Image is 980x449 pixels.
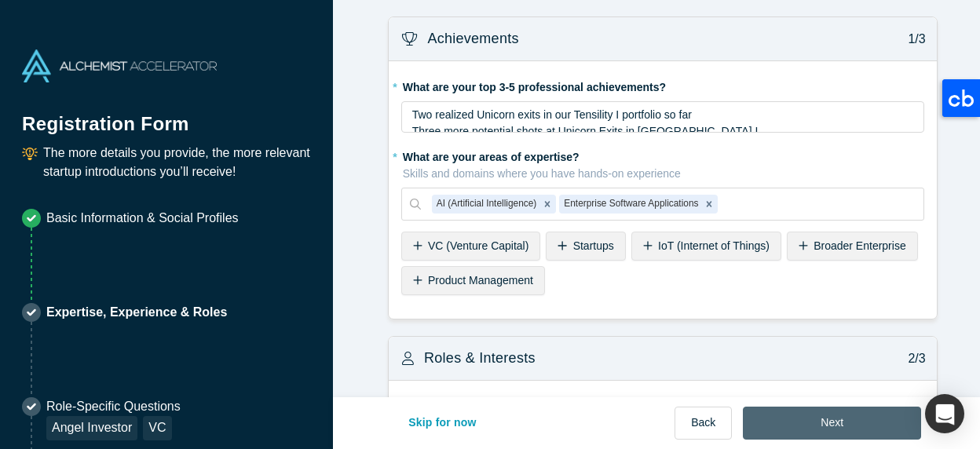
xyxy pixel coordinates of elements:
[573,239,614,252] span: Startups
[675,407,732,440] button: Back
[428,274,533,287] span: Product Management
[46,416,137,440] div: Angel Investor
[814,239,906,252] span: Broader Enterprise
[46,397,181,416] p: Role-Specific Questions
[427,28,518,49] h3: Achievements
[546,232,625,261] div: Startups
[428,239,528,252] span: VC (Venture Capital)
[412,125,759,137] span: Three more potential shots at Unicorn Exits in [GEOGRAPHIC_DATA] I
[900,349,926,368] p: 2/3
[700,195,718,214] div: Remove Enterprise Software Applications
[143,416,171,440] div: VC
[401,232,541,261] div: VC (Venture Capital)
[743,407,921,440] button: Next
[401,266,545,295] div: Product Management
[22,93,311,138] h1: Registration Form
[401,144,924,182] label: What are your areas of expertise?
[401,74,924,96] label: What are your top 3-5 professional achievements?
[424,348,536,369] h3: Roles & Interests
[401,393,924,415] label: How would you like to get involved with the Alchemist Network?
[539,195,556,214] div: Remove AI (Artificial Intelligence)
[432,195,539,214] div: AI (Artificial Intelligence)
[403,166,924,182] p: Skills and domains where you have hands-on experience
[46,209,239,228] p: Basic Information & Social Profiles
[46,303,227,322] p: Expertise, Experience & Roles
[559,195,700,214] div: Enterprise Software Applications
[412,107,914,138] div: rdw-editor
[787,232,918,261] div: Broader Enterprise
[900,30,926,49] p: 1/3
[43,144,311,181] p: The more details you provide, the more relevant startup introductions you’ll receive!
[631,232,781,261] div: IoT (Internet of Things)
[658,239,770,252] span: IoT (Internet of Things)
[392,407,493,440] button: Skip for now
[401,101,924,133] div: rdw-wrapper
[22,49,217,82] img: Alchemist Accelerator Logo
[412,108,692,121] span: Two realized Unicorn exits in our Tensility I portfolio so far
